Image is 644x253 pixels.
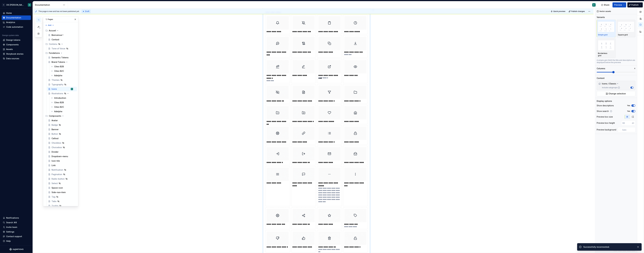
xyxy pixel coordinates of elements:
button: CDS [PERSON_NAME]O [1,2,32,8]
a: Contact [47,37,77,42]
div: O [72,88,72,90]
a: Notification [47,168,77,172]
div: Tabs [52,200,56,203]
p: Borderless grid [598,52,611,57]
button: Publish changes [568,9,586,13]
a: Space-icon [47,186,77,190]
label: Include subgroups [601,86,620,89]
a: Citeo B2B [50,64,77,69]
div: Preview background [597,128,616,131]
div: Accueil [44,28,77,33]
button: Notifications [2,216,31,220]
button: Change selection [597,91,635,96]
div: Select [52,182,58,185]
div: DS [PERSON_NAME] [6,4,24,6]
a: Design tokens [2,38,31,42]
div: Search ⌘K [6,221,17,224]
p: 4 [634,67,635,70]
div: Space-icon [52,186,63,189]
span: 1 [38,27,41,29]
button: Add [44,23,55,27]
a: Radio-button [47,177,77,181]
a: Storybook stories [2,52,31,56]
div: Side-nav-item [52,191,66,194]
div: Tone of Voice [52,47,65,50]
a: Code automation [2,25,31,29]
div: Components [6,43,19,46]
div: Accueil [49,29,56,32]
div: Citeo B2C [54,70,64,72]
div: Citeo B2C [54,106,64,108]
div: O [29,4,30,6]
div: Settings [6,230,14,233]
a: Invite team [2,225,31,229]
button: Share [600,2,611,7]
div: A simple grid. Both the title and description are displayed below the preview. [597,59,635,64]
span: This page is new and has not been published yet. [38,10,79,12]
div: Tag [52,195,55,198]
p: Square grid [618,34,628,36]
div: Pages [43,17,78,22]
div: Display options [597,100,612,102]
div: Pagination [52,173,62,176]
a: Illustrations [47,91,77,96]
div: Themes [52,79,60,81]
div: Storybook stories [6,53,23,55]
a: Avatar [47,118,77,123]
a: Documentation [2,15,31,20]
div: Adelphe [54,110,62,113]
div: Columns [597,67,605,70]
a: Supernova Logo [9,248,23,251]
div: Successfully reconnected. [583,246,635,248]
div: Help [6,240,11,242]
div: Variants [597,16,605,19]
div: Invite team [6,226,17,229]
div: Bienvenue ! [52,34,63,37]
a: Button [47,132,77,136]
a: Introduction [50,96,77,100]
a: Side-nav-item [47,190,77,195]
div: Assets [6,48,13,51]
a: Bienvenue ! [47,33,77,37]
p: Simple grid [598,34,608,36]
span: Draft [85,10,89,12]
div: Introduction [54,97,66,99]
div: Citeo B2B [54,101,64,104]
button: placeholderSquare grid [617,20,636,37]
div: Home [6,12,12,14]
a: Brand Tokens [47,60,77,64]
a: Semantic Tokens [47,55,77,60]
a: Citeo B2B [50,100,77,105]
a: Select [47,181,77,186]
label: Yes [627,104,630,107]
div: Contenu [44,42,77,46]
a: Assets [2,47,31,52]
div: Show descriptions [597,104,614,107]
div: Brand Tokens [52,61,65,63]
label: Yes [627,110,630,112]
a: Adelphe [50,73,77,78]
span: Share [604,4,610,6]
img: placeholder [598,40,614,50]
div: Choicebox [52,146,62,149]
img: placeholder [598,22,614,32]
div: Icons [52,88,57,90]
a: Checkbox [47,141,77,145]
a: Pagination [47,172,77,177]
a: Citeo B2C [50,105,77,109]
a: Components [2,42,31,47]
div: Design tokens [6,39,20,41]
div: Page tree [44,28,77,213]
span: Publish [632,4,639,6]
button: Preview [613,2,626,7]
div: Icons / Classic [599,82,616,85]
a: Citeo B2C [50,69,77,73]
span: Change selection [609,92,626,95]
button: Publish [627,2,643,7]
a: Themes [47,78,77,82]
div: Fondations [44,51,77,55]
button: Quick preview [550,9,567,13]
button: Contact support [2,234,31,239]
div: Contact [52,38,59,41]
span: Quick preview [553,10,566,12]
